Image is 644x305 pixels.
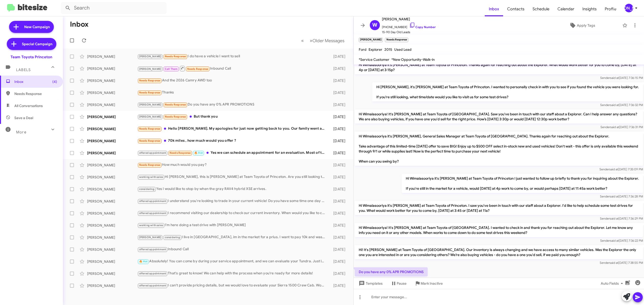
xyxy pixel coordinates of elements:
[139,151,166,155] span: offered appointment
[139,224,163,227] span: working with sales
[578,2,601,16] a: Insights
[87,114,137,119] div: [PERSON_NAME]
[600,194,643,198] span: Sender [DATE] 7:36:28 PM
[600,76,643,80] span: Sender [DATE] 7:36:15 PM
[298,35,307,46] button: Previous
[165,236,180,239] span: considering
[139,187,154,191] span: considering
[328,259,349,264] div: [DATE]
[620,4,638,12] button: [PERSON_NAME]
[87,199,137,204] div: [PERSON_NAME]
[312,38,344,43] span: Older Messages
[14,91,57,96] span: Needs Response
[328,175,349,180] div: [DATE]
[310,37,312,44] span: »
[22,41,52,46] span: Special Campaign
[355,201,643,215] p: Hi Wimalasooriya it's [PERSON_NAME] at Team Toyota of Princeton. I saw you've been in touch with ...
[610,103,619,107] span: said at
[391,57,435,62] span: *New Opportunity-Walk-in
[87,211,137,216] div: [PERSON_NAME]
[139,163,160,167] span: Needs Response
[87,163,137,168] div: [PERSON_NAME]
[328,223,349,228] div: [DATE]
[577,21,595,30] span: Apply Tags
[165,55,186,58] span: Needs Response
[355,60,643,74] p: Hi Wimalasooriya it's [PERSON_NAME] at Team Toyota of Princeton. Thanks again for reaching out ab...
[600,261,643,265] span: Sender [DATE] 7:38:55 PM
[503,2,529,16] span: Contacts
[52,79,57,84] span: (4)
[411,279,447,288] button: Mark Inactive
[61,2,167,14] input: Search
[382,16,436,22] span: [PERSON_NAME]
[137,222,328,228] div: I'm here doing a test drive with [PERSON_NAME]
[170,151,191,155] span: Needs Response
[409,25,436,29] a: Copy Number
[87,138,137,143] div: [PERSON_NAME]
[358,279,383,288] span: Templates
[139,115,162,118] span: [PERSON_NAME]
[610,194,619,198] span: said at
[359,47,367,52] span: Ford
[70,20,89,28] h1: Inbox
[137,65,328,72] div: Inbound Call
[359,57,389,62] span: *Service Customer
[328,163,349,168] div: [DATE]
[87,235,137,240] div: [PERSON_NAME]
[610,261,618,265] span: said at
[16,68,31,72] span: Labels
[600,125,643,129] span: Sender [DATE] 7:36:31 PM
[601,2,620,16] a: Profile
[600,217,643,220] span: Sender [DATE] 7:36:29 PM
[553,2,578,16] span: Calendar
[328,199,349,204] div: [DATE]
[328,138,349,143] div: [DATE]
[625,4,633,12] div: [PERSON_NAME]
[87,66,137,71] div: [PERSON_NAME]
[87,247,137,252] div: [PERSON_NAME]
[328,90,349,95] div: [DATE]
[387,279,411,288] button: Pause
[139,79,160,82] span: Needs Response
[137,271,328,276] div: That's great to know! We can help with the process when you're ready for more details!
[24,24,50,29] span: New Campaign
[328,271,349,276] div: [DATE]
[87,271,137,276] div: [PERSON_NAME]
[402,174,643,193] p: Hi Wimalasooriya it's [PERSON_NAME] at Team Toyota of Princeton I just wanted to follow up briefl...
[137,210,328,216] div: I recommend visiting our dealership to check our current inventory. When would you like to come b...
[165,103,186,106] span: Needs Response
[87,126,137,131] div: [PERSON_NAME]
[307,35,347,46] button: Next
[137,162,328,168] div: How much would you pay?
[7,38,56,50] a: Special Campaign
[485,2,503,16] a: Inbox
[14,115,33,120] span: Save a Deal
[137,114,328,120] div: But thank you
[328,187,349,192] div: [DATE]
[87,150,137,156] div: [PERSON_NAME]
[328,114,349,119] div: [DATE]
[382,30,436,35] span: 15-90 Day Old Leads
[421,279,443,288] span: Mark Inactive
[165,67,178,71] span: Call Them
[137,78,328,83] div: And the 2026 Camry AWD too
[139,199,166,203] span: offered appointment
[328,235,349,240] div: [DATE]
[9,21,54,33] a: New Campaign
[87,54,137,59] div: [PERSON_NAME]
[529,2,553,16] a: Schedule
[328,211,349,216] div: [DATE]
[16,130,26,134] span: More
[14,103,43,108] span: All Conversations
[355,245,643,259] p: Hi! It's [PERSON_NAME] at Team Toyota of [GEOGRAPHIC_DATA]. Our inventory is always changing and ...
[137,126,328,132] div: Hello [PERSON_NAME]. My apologies for just now getting back to you. Our family went ahead and put...
[372,21,377,29] span: W
[137,174,328,180] div: Hi [PERSON_NAME], this is [PERSON_NAME] at Team Toyota of Princeton. Are you still looking to sel...
[137,283,328,288] div: I can't provide pricing details, but we would love to evaluate your Sierra 1500 Crew Cab. Would y...
[354,279,387,288] button: Templates
[328,283,349,288] div: [DATE]
[359,38,383,42] small: [PERSON_NAME]
[137,90,328,95] div: Thanks
[137,198,328,204] div: I understand you're looking to trade in your current vehicle! Do you have some time one day this ...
